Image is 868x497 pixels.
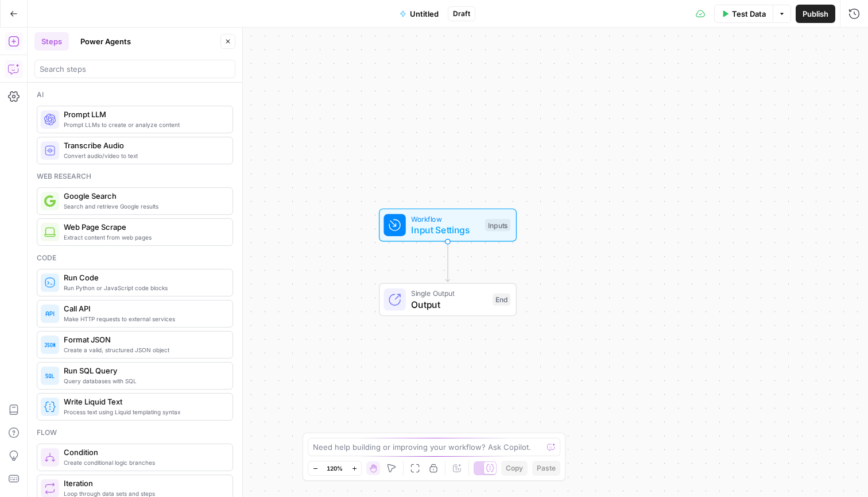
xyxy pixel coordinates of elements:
[506,463,523,473] span: Copy
[411,298,487,311] span: Output
[64,109,223,120] span: Prompt LLM
[64,221,223,233] span: Web Page Scrape
[64,477,223,489] span: Iteration
[37,90,233,100] div: Ai
[64,458,223,467] span: Create conditional logic branches
[411,223,479,237] span: Input Settings
[493,294,510,306] div: End
[37,171,233,182] div: Web research
[453,9,470,19] span: Draft
[341,209,555,242] div: WorkflowInput SettingsInputs
[445,242,449,282] g: Edge from start to end
[411,213,479,224] span: Workflow
[64,202,223,211] span: Search and retrieve Google results
[64,272,223,283] span: Run Code
[64,190,223,202] span: Google Search
[532,461,560,476] button: Paste
[64,365,223,376] span: Run SQL Query
[64,345,223,355] span: Create a valid, structured JSON object
[34,32,69,51] button: Steps
[64,314,223,323] span: Make HTTP requests to external services
[732,8,766,20] span: Test Data
[64,151,223,160] span: Convert audio/video to text
[64,233,223,242] span: Extract content from web pages
[341,283,555,317] div: Single OutputOutputEnd
[803,8,828,20] span: Publish
[37,253,233,263] div: Code
[40,63,230,75] input: Search steps
[64,283,223,292] span: Run Python or JavaScript code blocks
[537,463,556,473] span: Paste
[64,334,223,345] span: Format JSON
[393,5,445,23] button: Untitled
[327,464,343,473] span: 120%
[501,461,528,476] button: Copy
[411,288,487,299] span: Single Output
[37,427,233,438] div: Flow
[64,120,223,129] span: Prompt LLMs to create or analyze content
[796,5,835,23] button: Publish
[714,5,773,23] button: Test Data
[64,396,223,407] span: Write Liquid Text
[410,8,439,20] span: Untitled
[64,446,223,458] span: Condition
[64,376,223,386] span: Query databases with SQL
[64,407,223,417] span: Process text using Liquid templating syntax
[64,140,223,151] span: Transcribe Audio
[485,219,510,232] div: Inputs
[64,303,223,314] span: Call API
[73,32,138,51] button: Power Agents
